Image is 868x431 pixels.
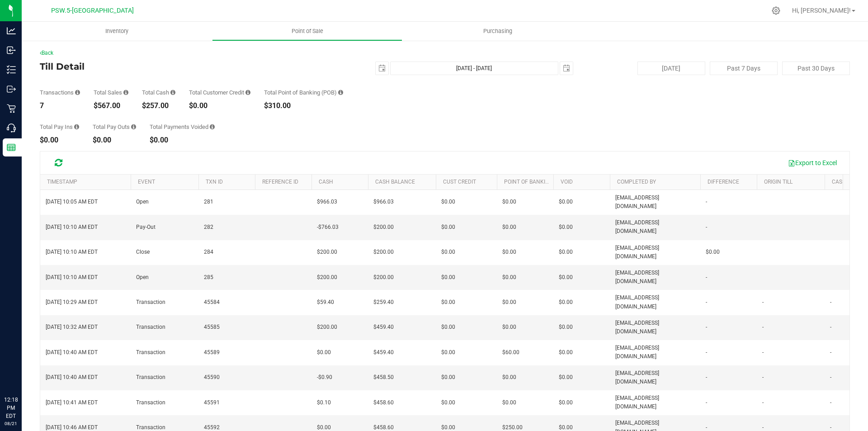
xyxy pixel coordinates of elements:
span: - [830,398,831,407]
span: [DATE] 10:32 AM EDT [46,323,98,332]
span: - [762,348,764,357]
span: - [706,398,707,407]
span: $0.00 [441,398,455,407]
span: - [706,273,707,282]
span: $0.00 [502,323,516,332]
span: $0.00 [559,298,573,307]
div: 7 [40,102,80,109]
inline-svg: Inventory [7,65,16,74]
span: $459.40 [373,323,394,332]
span: Hi, [PERSON_NAME]! [792,7,851,14]
span: select [376,62,388,75]
a: Purchasing [402,22,593,41]
span: [EMAIL_ADDRESS][DOMAIN_NAME] [615,244,695,261]
iframe: Resource center [9,359,36,386]
inline-svg: Outbound [7,85,16,94]
span: $0.00 [441,348,455,357]
span: $458.50 [373,373,394,382]
span: $0.00 [559,248,573,256]
a: TXN ID [206,179,223,185]
span: Inventory [93,27,141,35]
i: Sum of all cash pay-ins added to the till within the date range. [74,124,79,130]
span: $259.40 [373,298,394,307]
span: 45591 [204,398,220,407]
a: Event [138,179,155,185]
span: $0.00 [441,223,455,232]
a: Cash Balance [375,179,415,185]
inline-svg: Retail [7,104,16,113]
span: 45589 [204,348,220,357]
span: [DATE] 10:41 AM EDT [46,398,98,407]
span: - [830,348,831,357]
a: Timestamp [47,179,77,185]
span: -$766.03 [317,223,339,232]
inline-svg: Inbound [7,46,16,55]
span: $0.00 [559,198,573,206]
span: $0.00 [441,373,455,382]
span: - [706,373,707,382]
span: $966.03 [317,198,337,206]
span: $0.00 [502,298,516,307]
i: Sum of all successful, non-voided payment transaction amounts using account credit as the payment... [245,90,250,95]
button: Past 30 Days [782,62,850,75]
span: $200.00 [373,248,394,256]
span: - [762,323,764,332]
span: - [706,223,707,232]
div: Transactions [40,90,80,95]
div: Total Pay Outs [93,124,136,130]
span: - [762,373,764,382]
div: $0.00 [40,137,79,144]
a: Point of Banking (POB) [504,179,568,185]
span: $0.00 [502,198,516,206]
span: $0.00 [317,348,331,357]
span: - [830,373,831,382]
span: [EMAIL_ADDRESS][DOMAIN_NAME] [615,344,695,361]
i: Sum of all successful, non-voided cash payment transaction amounts (excluding tips and transactio... [170,90,175,95]
span: 282 [204,223,213,232]
span: 45584 [204,298,220,307]
div: $0.00 [189,102,250,109]
button: Export to Excel [782,155,843,171]
div: Total Cash [142,90,175,95]
a: Completed By [617,179,656,185]
button: [DATE] [637,62,705,75]
span: Open [136,273,149,282]
span: Close [136,248,150,256]
div: Manage settings [770,6,782,15]
a: Difference [708,179,739,185]
i: Sum of the successful, non-voided point-of-banking payment transaction amounts, both via payment ... [338,90,343,95]
i: Count of all successful payment transactions, possibly including voids, refunds, and cash-back fr... [75,90,80,95]
span: [DATE] 10:29 AM EDT [46,298,98,307]
span: $0.00 [441,298,455,307]
div: $0.00 [150,137,215,144]
i: Sum of all successful, non-voided payment transaction amounts (excluding tips and transaction fee... [123,90,128,95]
p: 08/21 [4,420,18,427]
a: Void [561,179,573,185]
span: $0.00 [502,223,516,232]
span: 285 [204,273,213,282]
span: $200.00 [317,323,337,332]
a: Point of Sale [212,22,402,41]
span: $0.00 [559,223,573,232]
inline-svg: Analytics [7,26,16,35]
span: [EMAIL_ADDRESS][DOMAIN_NAME] [615,269,695,286]
span: $0.00 [559,373,573,382]
a: Cash [319,179,333,185]
i: Sum of all cash pay-outs removed from the till within the date range. [131,124,136,130]
p: 12:18 PM EDT [4,396,18,420]
span: Point of Sale [279,27,335,35]
inline-svg: Call Center [7,123,16,133]
h4: Till Detail [40,62,310,71]
span: - [762,298,764,307]
a: REFERENCE ID [262,179,298,185]
span: [EMAIL_ADDRESS][DOMAIN_NAME] [615,294,695,311]
div: $0.00 [93,137,136,144]
span: Transaction [136,398,165,407]
span: - [706,198,707,206]
span: 284 [204,248,213,256]
span: $0.00 [441,248,455,256]
span: $0.00 [559,398,573,407]
span: $0.00 [502,398,516,407]
div: Total Payments Voided [150,124,215,130]
span: - [706,323,707,332]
